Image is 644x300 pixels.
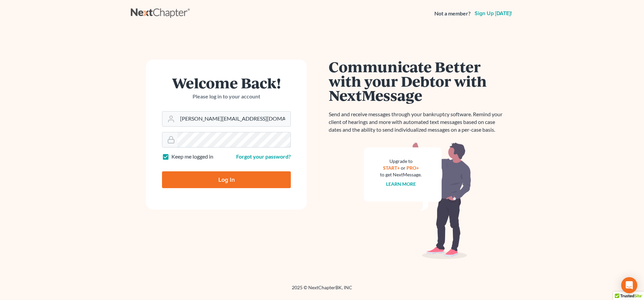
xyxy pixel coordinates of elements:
[621,277,637,293] div: Open Intercom Messenger
[329,111,506,134] p: Send and receive messages through your bankruptcy software. Remind your client of hearings and mo...
[383,165,400,171] a: START+
[364,142,471,259] img: nextmessage_bg-59042aed3d76b12b5cd301f8e5b87938c9018125f34e5fa2b7a6b67550977c72.svg
[162,76,291,90] h1: Welcome Back!
[407,165,419,171] a: PRO+
[329,59,506,102] h1: Communicate Better with your Debtor with NextMessage
[380,158,422,165] div: Upgrade to
[131,284,513,296] div: 2025 © NextChapterBK, INC
[434,10,471,17] strong: Not a member?
[162,93,291,100] p: Please log in to your account
[473,11,513,16] a: Sign up [DATE]!
[162,171,291,188] input: Log In
[171,153,213,161] label: Keep me logged in
[177,112,290,126] input: Email Address
[386,181,416,187] a: Learn more
[380,171,422,178] div: to get NextMessage.
[401,165,406,171] span: or
[236,153,291,160] a: Forgot your password?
